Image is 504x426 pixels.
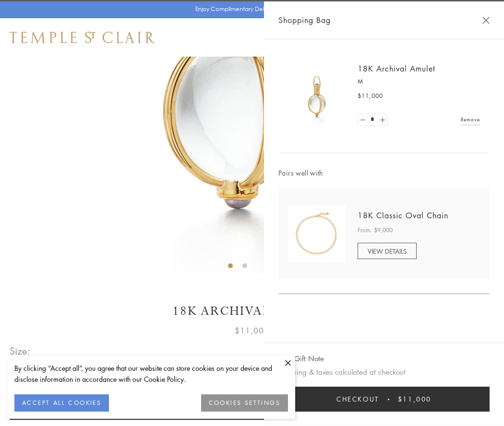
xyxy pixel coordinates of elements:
[278,366,490,378] p: Shipping & taxes calculated at checkout
[278,167,490,178] span: Pairs well with
[278,353,324,365] button: Add Gift Note
[288,205,346,262] img: N88865-OV18
[461,114,480,125] a: Remove
[14,363,288,385] div: By clicking “Accept all”, you agree that our website can store cookies on your device and disclos...
[278,14,331,26] span: Shopping Bag
[195,4,304,14] p: Enjoy Complimentary Delivery & Returns
[288,67,346,125] img: 18K Archival Amulet
[358,114,368,126] a: Set quantity to 0
[336,394,379,404] span: Checkout
[377,114,387,126] a: Set quantity to 2
[358,210,448,221] a: 18K Classic Oval Chain
[10,303,494,319] h1: 18K Archival Amulet
[10,32,155,43] img: Temple St. Clair
[358,225,393,235] span: From: $9,000
[14,394,109,412] button: ACCEPT ALL COOKIES
[278,387,490,412] button: Checkout $11,000
[201,394,288,412] button: COOKIES SETTINGS
[358,77,480,86] p: M
[398,394,432,404] span: $11,000
[482,17,490,24] button: Close Shopping Bag
[358,243,417,259] a: VIEW DETAILS
[358,91,383,101] span: $11,000
[358,63,435,74] a: 18K Archival Amulet
[368,247,407,256] span: VIEW DETAILS
[10,343,31,359] span: Size:
[235,324,269,337] span: $11,000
